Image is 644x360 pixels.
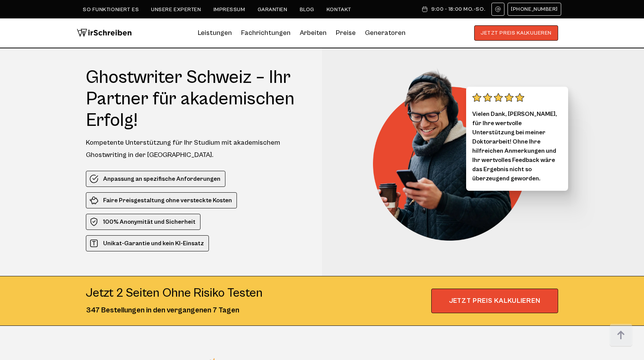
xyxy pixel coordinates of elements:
a: Impressum [214,7,245,13]
li: Faire Preisgestaltung ohne versteckte Kosten [86,192,237,208]
img: 100% Anonymität und Sicherheit [89,217,99,226]
a: [PHONE_NUMBER] [508,3,561,16]
li: Anpassung an spezifische Anforderungen [86,171,225,187]
img: Email [495,6,501,12]
img: Unikat-Garantie und kein KI-Einsatz [89,239,99,248]
div: Jetzt 2 seiten ohne risiko testen [86,286,263,301]
button: JETZT PREIS KALKULIEREN [474,25,558,41]
span: [PHONE_NUMBER] [511,6,558,12]
img: stars [472,93,524,102]
a: Fachrichtungen [241,27,291,39]
img: logo wirschreiben [77,25,132,41]
a: Garantien [258,7,287,13]
a: Blog [300,7,314,13]
li: Unikat-Garantie und kein KI-Einsatz [86,235,209,251]
span: JETZT PREIS KALKULIEREN [431,289,558,313]
span: 9:00 - 18:00 Mo.-So. [431,6,485,12]
img: Schedule [421,6,428,12]
a: Unsere Experten [151,7,201,13]
img: Anpassung an spezifische Anforderungen [89,174,99,183]
img: button top [609,324,632,347]
li: 100% Anonymität und Sicherheit [86,214,200,230]
div: Kompetente Unterstützung für Ihr Studium mit akademischem Ghostwriting in der [GEOGRAPHIC_DATA]. [86,137,308,161]
img: Ghostwriter Schweiz – Ihr Partner für akademischen Erfolg! [373,67,538,241]
div: Vielen Dank, [PERSON_NAME], für Ihre wertvolle Unterstützung bei meiner Doktorarbeit! Ohne Ihre h... [466,87,568,191]
a: Arbeiten [300,27,327,39]
img: Faire Preisgestaltung ohne versteckte Kosten [89,196,99,205]
a: Leistungen [198,27,232,39]
h1: Ghostwriter Schweiz – Ihr Partner für akademischen Erfolg! [86,67,308,131]
a: Kontakt [327,7,352,13]
div: 347 Bestellungen in den vergangenen 7 Tagen [86,305,263,316]
a: Preise [336,29,356,37]
a: So funktioniert es [83,7,139,13]
a: Generatoren [365,27,406,39]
